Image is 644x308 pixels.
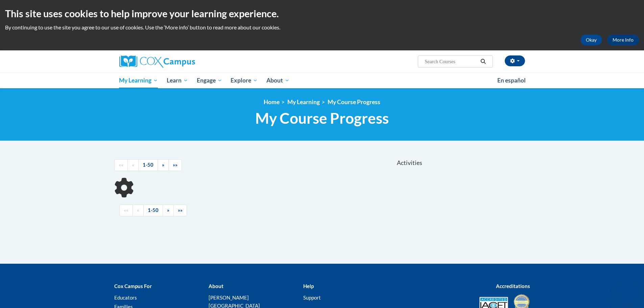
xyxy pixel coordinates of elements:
[162,73,192,88] a: Learn
[119,162,123,168] span: ««
[303,283,314,289] b: Help
[5,24,639,31] p: By continuing to use the site you agree to our use of cookies. Use the ‘More info’ button to read...
[497,77,526,84] span: En español
[173,205,187,216] a: End
[266,76,289,85] span: About
[119,55,195,68] img: Cox Campus
[163,205,174,216] a: Next
[231,76,258,85] span: Explore
[127,159,139,171] a: Previous
[119,205,133,216] a: Begining
[226,73,262,88] a: Explore
[617,281,639,303] iframe: Button to launch messaging window
[132,162,134,168] span: «
[607,34,639,45] a: More Info
[580,34,602,45] button: Okay
[262,73,294,88] a: About
[424,57,478,66] input: Search Courses
[124,207,128,213] span: ««
[287,98,320,105] a: My Learning
[114,294,137,301] a: Educators
[255,109,389,127] span: My Course Progress
[167,76,188,85] span: Learn
[264,98,280,105] a: Home
[133,205,144,216] a: Previous
[138,159,158,171] a: 1-50
[137,207,139,213] span: «
[303,294,321,301] a: Support
[143,205,163,216] a: 1-50
[192,73,226,88] a: Engage
[197,76,222,85] span: Engage
[209,283,223,289] b: About
[162,162,164,168] span: »
[167,207,169,213] span: »
[114,159,128,171] a: Begining
[496,283,530,289] b: Accreditations
[158,159,169,171] a: Next
[168,159,182,171] a: End
[119,55,248,68] a: Cox Campus
[478,57,488,66] button: Search
[328,98,380,105] a: My Course Progress
[505,55,525,66] button: Account Settings
[114,283,152,289] b: Cox Campus For
[397,159,422,167] span: Activities
[115,73,163,88] a: My Learning
[178,207,183,213] span: »»
[493,73,530,88] a: En español
[109,73,535,88] div: Main menu
[119,76,158,85] span: My Learning
[5,7,639,20] h2: This site uses cookies to help improve your learning experience.
[173,162,177,168] span: »»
